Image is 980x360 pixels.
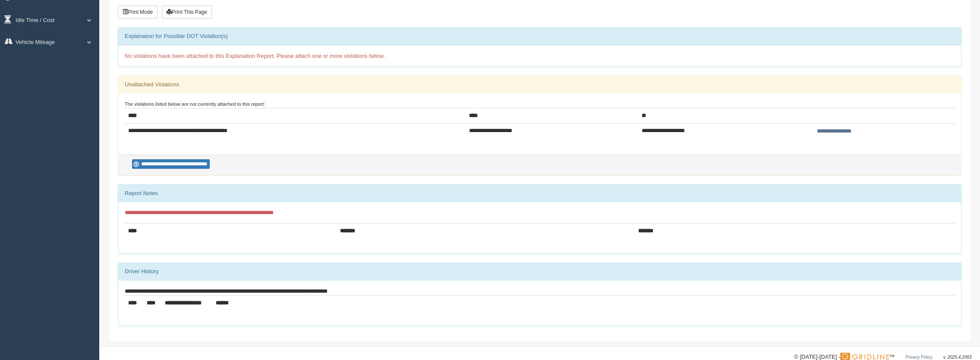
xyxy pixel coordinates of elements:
button: Print This Page [162,6,212,19]
div: Report Notes [118,185,961,202]
span: v. 2025.4.2063 [943,355,971,360]
button: Print Mode [118,6,158,19]
div: Unattached Violations [118,76,961,93]
a: Privacy Policy [905,355,932,360]
small: The violations listed below are not currently attached to this report: [125,101,265,107]
span: No violations have been attached to this Explanation Report. Please attach one or more violations... [125,53,385,59]
div: Driver History [118,263,961,280]
div: Explanation for Possible DOT Violation(s) [118,28,961,45]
